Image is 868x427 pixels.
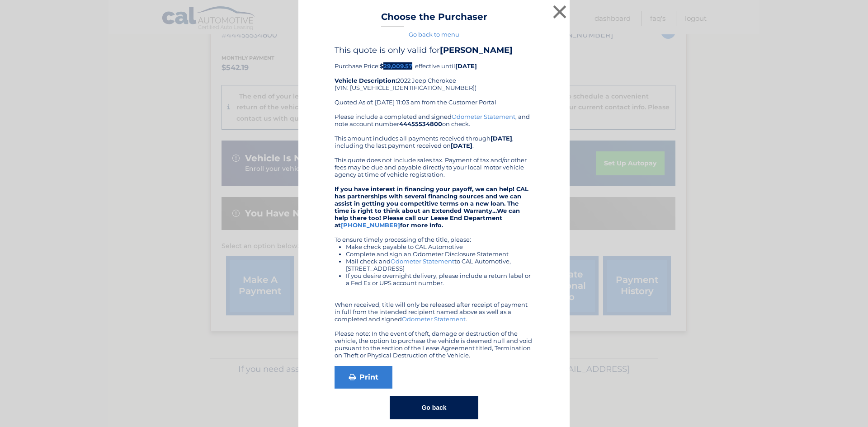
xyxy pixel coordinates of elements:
[391,258,454,265] a: Odometer Statement
[346,250,533,258] li: Complete and sign an Odometer Disclosure Statement
[452,113,515,120] a: Odometer Statement
[335,77,397,84] strong: Vehicle Description:
[409,31,459,38] a: Go back to menu
[381,11,487,27] h3: Choose the Purchaser
[440,45,513,55] b: [PERSON_NAME]
[380,62,412,70] b: $29,009.57
[335,185,528,229] strong: If you have interest in financing your payoff, we can help! CAL has partnerships with several fin...
[491,135,512,142] b: [DATE]
[335,113,533,359] div: Please include a completed and signed , and note account number on check. This amount includes al...
[399,120,442,127] b: 44455534800
[346,258,533,272] li: Mail check and to CAL Automotive, [STREET_ADDRESS]
[335,45,533,113] div: Purchase Price: , effective until 2022 Jeep Cherokee (VIN: [US_VEHICLE_IDENTIFICATION_NUMBER]) Qu...
[451,142,472,149] b: [DATE]
[455,62,477,70] b: [DATE]
[402,315,466,323] a: Odometer Statement
[335,366,392,389] a: Print
[390,396,478,419] button: Go back
[346,272,533,286] li: If you desire overnight delivery, please include a return label or a Fed Ex or UPS account number.
[346,243,533,250] li: Make check payable to CAL Automotive
[551,3,569,21] button: ×
[335,45,533,55] h4: This quote is only valid for
[341,221,400,229] a: [PHONE_NUMBER]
